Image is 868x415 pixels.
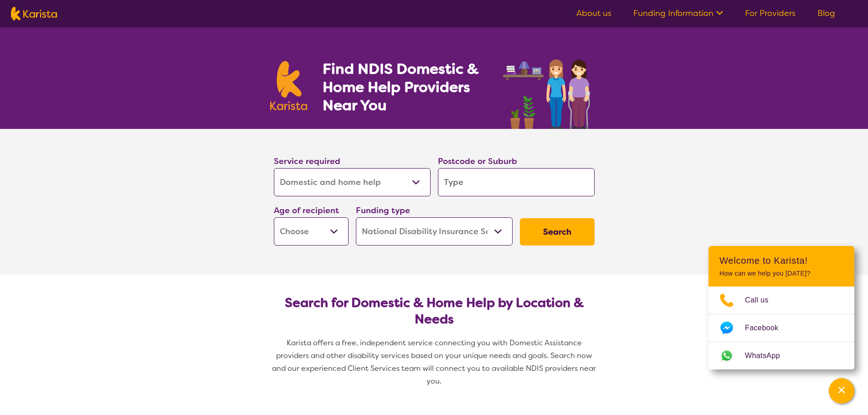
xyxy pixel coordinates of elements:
img: Karista logo [11,7,57,20]
a: For Providers [745,8,796,19]
span: Facebook [745,321,789,335]
img: domestic-help [500,49,598,129]
a: Funding Information [633,8,723,19]
div: Channel Menu [709,246,854,369]
label: Funding type [356,205,410,216]
a: About us [576,8,611,19]
a: Web link opens in a new tab. [709,342,854,369]
h1: Find NDIS Domestic & Home Help Providers Near You [323,60,491,114]
button: Channel Menu [829,378,854,404]
span: WhatsApp [745,349,791,363]
ul: Choose channel [709,287,854,369]
p: How can we help you [DATE]? [719,270,843,277]
img: Karista logo [270,61,308,110]
span: Karista offers a free, independent service connecting you with Domestic Assistance providers and ... [272,338,598,386]
button: Search [520,218,595,246]
input: Type [438,168,595,196]
label: Service required [274,156,340,167]
a: Blog [817,8,835,19]
h2: Search for Domestic & Home Help by Location & Needs [281,295,587,328]
label: Age of recipient [274,205,339,216]
h2: Welcome to Karista! [719,255,843,266]
span: Call us [745,293,780,307]
label: Postcode or Suburb [438,156,517,167]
